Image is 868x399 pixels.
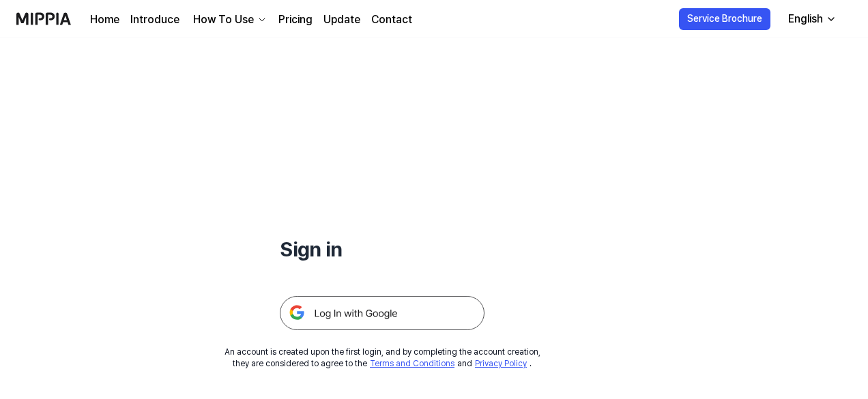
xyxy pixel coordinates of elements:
div: How To Use [190,12,257,28]
button: Service Brochure [679,8,770,30]
a: Pricing [278,12,313,28]
a: Privacy Policy [475,359,527,368]
a: Introduce [130,12,179,28]
div: An account is created upon the first login, and by completing the account creation, they are cons... [225,346,540,370]
a: Contact [371,12,412,28]
a: Home [90,12,119,28]
button: English [777,5,845,33]
h1: Sign in [280,235,484,263]
div: English [785,11,826,27]
a: Terms and Conditions [370,359,454,368]
a: Update [323,12,360,28]
button: How To Use [190,12,267,28]
img: 구글 로그인 버튼 [280,296,484,330]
